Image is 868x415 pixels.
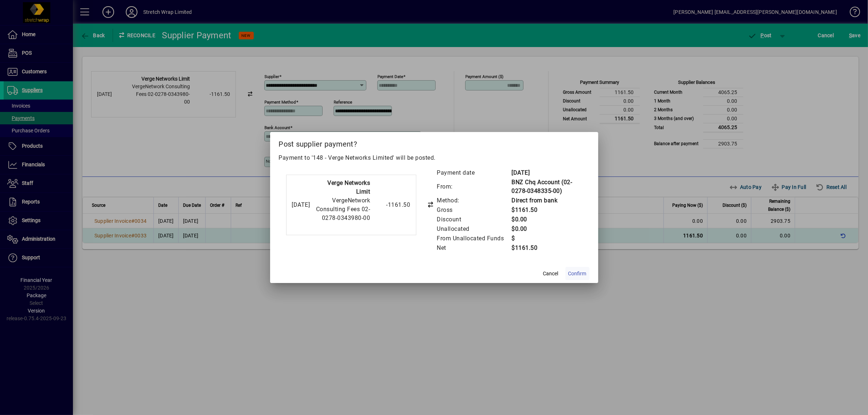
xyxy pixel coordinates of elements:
[436,243,511,253] td: Net
[328,179,370,195] strong: Verge Networks Limit
[511,243,582,253] td: $1161.50
[436,196,511,205] td: Method:
[511,168,582,178] td: [DATE]
[543,270,558,278] span: Cancel
[270,132,598,153] h2: Post supplier payment?
[436,205,511,215] td: Gross
[511,224,582,234] td: $0.00
[511,196,582,205] td: Direct from bank
[436,215,511,224] td: Discount
[568,270,587,278] span: Confirm
[279,154,589,162] p: Payment to '148 - Verge Networks Limited' will be posted.
[511,178,582,196] td: BNZ Chq Account (02-0278-0348335-00)
[511,205,582,215] td: $1161.50
[436,234,511,243] td: From Unallocated Funds
[511,215,582,224] td: $0.00
[436,224,511,234] td: Unallocated
[539,267,563,280] button: Cancel
[511,234,582,243] td: $
[292,201,310,209] div: [DATE]
[436,168,511,178] td: Payment date
[436,178,511,196] td: From:
[565,267,589,280] button: Confirm
[316,197,370,221] span: VergeNetwork Consulting Fees 02-0278-0343980-00
[374,201,410,209] div: -1161.50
